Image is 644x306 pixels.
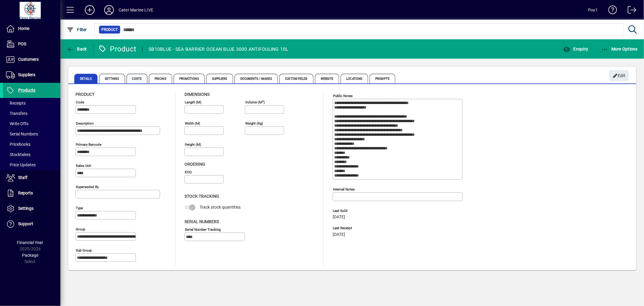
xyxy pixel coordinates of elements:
span: [DATE] [333,232,345,237]
span: Details [74,74,98,83]
mat-label: Public Notes [333,94,353,98]
span: [DATE] [333,215,345,220]
span: Edit [613,71,626,81]
span: Products [18,88,35,93]
button: Edit [609,70,629,81]
a: Support [3,216,60,232]
span: Financial Year [17,240,43,245]
a: Write Offs [3,119,60,129]
a: POS [3,37,60,52]
a: Serial Numbers [3,129,60,139]
a: Receipts [3,98,60,108]
button: More Options [600,44,639,54]
span: Serial Numbers [184,219,219,224]
div: SB10BLUE - SEA BARRIER OCEAN BLUE 3000 ANTIFOULING 10L [149,44,288,54]
div: Product [98,44,136,54]
span: Last Receipt [333,226,423,230]
mat-label: Sub group [76,248,92,252]
mat-label: Height (m) [185,142,201,147]
app-page-header-button: Back [60,44,94,54]
span: Ordering [184,162,205,167]
span: Product [101,27,118,33]
a: Pricebooks [3,139,60,149]
a: Knowledge Base [604,1,617,21]
mat-label: Length (m) [185,100,201,104]
span: Dimensions [184,92,210,97]
span: Settings [99,74,125,83]
mat-label: Weight (Kg) [245,121,263,125]
mat-label: EOQ [185,170,192,174]
span: Filter [67,27,87,32]
a: Customers [3,52,60,67]
a: Suppliers [3,67,60,83]
mat-label: Type [76,206,83,210]
mat-label: Code [76,100,84,104]
mat-label: Description [76,121,94,125]
div: Pos1 [588,5,598,15]
span: Stock Tracking [184,194,219,199]
mat-label: Volume (m ) [245,100,265,104]
sup: 3 [262,99,264,103]
span: POS [18,41,26,46]
span: Receipts [6,101,26,106]
span: Promotions [174,74,205,83]
mat-label: Primary barcode [76,142,101,147]
a: Reports [3,186,60,201]
span: Settings [18,206,34,211]
span: Locations [341,74,368,83]
span: Customers [18,57,39,62]
span: Support [18,221,33,226]
span: Suppliers [206,74,233,83]
span: Reports [18,190,33,195]
span: Enquiry [563,47,588,51]
mat-label: Width (m) [185,121,200,125]
span: Product [75,92,95,97]
mat-label: Internal Notes [333,187,355,191]
a: Settings [3,201,60,216]
span: Pricebooks [6,142,30,147]
div: Cater Marine LIVE [119,5,153,15]
a: Logout [623,1,636,21]
button: Filter [65,24,88,35]
span: Suppliers [18,72,35,77]
button: Add [80,5,99,15]
span: More Options [601,47,638,51]
span: Staff [18,175,27,180]
a: Home [3,21,60,36]
button: Profile [99,5,119,15]
span: Documents / Images [235,74,278,83]
span: Website [315,74,339,83]
span: Serial Numbers [6,132,38,136]
span: Costs [127,74,148,83]
span: Prompts [370,74,395,83]
span: Track stock quantities [200,205,241,210]
span: Transfers [6,111,27,116]
mat-label: Superseded by [76,185,99,189]
mat-label: Sales unit [76,164,91,168]
a: Price Updates [3,160,60,170]
span: Write Offs [6,121,28,126]
button: Back [65,44,88,54]
mat-label: Serial Number tracking [185,227,221,231]
span: Last Sold [333,209,423,213]
mat-label: Group [76,227,85,231]
a: Staff [3,170,60,185]
span: Home [18,26,29,31]
a: Stocktakes [3,149,60,160]
span: Pricing [149,74,172,83]
span: Price Updates [6,162,36,167]
span: Custom Fields [279,74,313,83]
span: Stocktakes [6,152,30,157]
span: Package [22,253,38,258]
a: Transfers [3,108,60,119]
button: Enquiry [562,44,590,54]
span: Back [67,47,87,51]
